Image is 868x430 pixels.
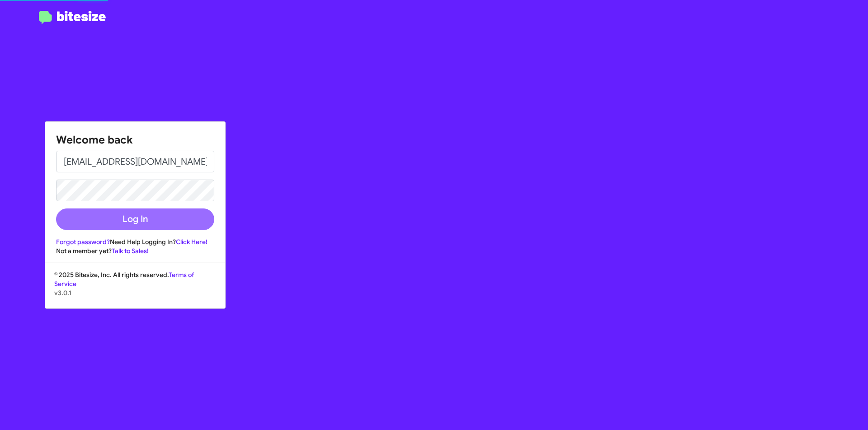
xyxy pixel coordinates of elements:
button: Log In [56,208,214,230]
div: Need Help Logging In? [56,237,214,246]
input: Email address [56,151,214,172]
div: Not a member yet? [56,246,214,255]
a: Forgot password? [56,238,110,246]
h1: Welcome back [56,133,214,147]
a: Click Here! [176,238,208,246]
div: © 2025 Bitesize, Inc. All rights reserved. [45,270,225,308]
p: v3.0.1 [54,288,216,297]
a: Talk to Sales! [112,247,149,255]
